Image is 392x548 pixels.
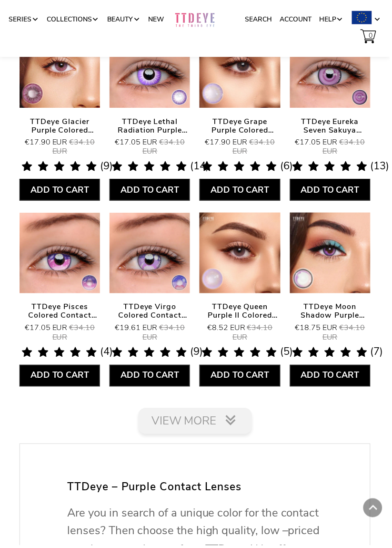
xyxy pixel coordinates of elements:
a: Series [9,10,39,29]
span: €17.05 EUR [115,138,158,148]
span: TTDeye Virgo Colored Contact Lenses [110,304,191,321]
span: TTDeye Eureka Seven Sakuya Colored Contact Lenses [291,118,372,135]
div: 5.0 rating (9 votes) [110,348,191,367]
span: Add to Cart [30,186,90,196]
span: TTDeye Lethal Radiation Purple Colored Contact Lenses [110,118,191,135]
a: TTDeye Virgo Colored Contact Lenses €19.61 EUR €34.10 EUR 5.0 rating (9 votes) [110,304,191,366]
span: €34.10 EUR [52,324,95,344]
div: 5.0 rating (4 votes) [20,348,101,367]
button: Add to Cart [201,180,281,202]
a: TTDeye Glacier Purple Colored Contact Lenses €17.90 EUR €34.10 EUR 4.9 rating (9 votes) [20,118,101,180]
a: Beauty [108,10,141,29]
button: Add to Cart [110,367,191,389]
a: TTDeye Lethal Radiation Purple Colored Contact Lenses €17.05 EUR €34.10 EUR 5.0 rating (14 votes) [110,118,191,180]
span: €18.75 EUR [297,324,340,335]
span: €8.52 EUR [209,324,247,335]
span: €17.90 EUR [25,138,68,148]
span: (9) [191,348,204,359]
a: TTDeye Pisces Colored Contact Lenses €17.05 EUR €34.10 EUR 5.0 rating (4 votes) [20,304,101,366]
div: 5.0 rating (7 votes) [291,348,372,367]
button: Add to Cart [201,367,281,389]
span: Add to Cart [302,186,362,196]
img: TTDeye Lethal Radiation Purple Colored Contact Lenses [110,27,191,108]
span: Add to Cart [30,372,90,383]
span: €34.10 EUR [234,324,274,344]
button: Add to Cart [20,367,101,389]
a: TTDeye Moon Shadow Purple Colored Contact Lenses €18.75 EUR €34.10 EUR 5.0 rating (7 votes) [291,304,372,366]
span: €34.10 EUR [324,138,367,157]
div: 5.0 rating (14 votes) [110,161,191,180]
button: Add to Cart [20,180,101,202]
a: View More [139,410,253,436]
div: 5.0 rating (5 votes) [201,348,281,367]
div: 5.0 rating (6 votes) [201,161,281,180]
img: TTDeye Grape Purple Colored Contact Lenses [201,27,281,108]
span: €34.10 EUR [234,138,277,157]
span: TTDeye Pisces Colored Contact Lenses [20,304,101,321]
span: (7) [372,348,385,359]
a: TTDeye Queen Purple II Colored Contact Lenses €8.52 EUR €34.10 EUR 5.0 rating (5 votes) [201,304,281,366]
span: €19.61 EUR [115,324,158,335]
img: TTDeye Virgo Colored Contact Lenses [110,214,191,295]
span: (9) [101,162,113,172]
button: Add to Cart [291,180,372,202]
img: TTDeye Moon Shadow Purple Colored Contact Lenses [291,214,372,295]
img: TTDeye Pisces Colored Contact Lenses [20,214,101,295]
span: Add to Cart [302,372,362,383]
span: Add to Cart [121,372,180,383]
a: TTDeye Grape Purple Colored Contact Lenses €17.90 EUR €34.10 EUR 5.0 rating (6 votes) [201,118,281,180]
span: €17.05 EUR [25,324,68,335]
a: Account [281,10,313,29]
img: TTDeye Eureka Seven Sakuya Colored Contact Lenses [291,27,372,108]
a: Help [321,10,346,29]
span: (14) [191,162,210,172]
a: Search [246,10,273,29]
img: TTDeye Queen Purple II Colored Contact Lenses [201,214,281,295]
a: New [149,10,165,29]
a: TTDeye Eureka Seven Sakuya Colored Contact Lenses €17.05 EUR €34.10 EUR 4.8 rating (13 votes) [291,118,372,180]
img: EUR.png [354,11,374,24]
h2: TTDeye – Purple Contact Lenses [68,482,324,498]
span: TTDeye Glacier Purple Colored Contact Lenses [20,118,101,135]
div: 4.8 rating (13 votes) [291,161,372,180]
div: 4.9 rating (9 votes) [20,161,101,180]
span: Add to Cart [212,186,271,196]
button: Add to Cart [291,367,372,389]
span: (5) [281,348,294,359]
span: (6) [281,162,294,172]
span: €17.90 EUR [206,138,249,148]
span: €17.05 EUR [297,138,340,148]
span: (13) [372,162,392,172]
img: TTDeye Glacier Purple Colored Contact Lenses [20,27,101,108]
span: 0 [370,27,376,45]
span: Add to Cart [212,372,271,383]
span: TTDeye Grape Purple Colored Contact Lenses [201,118,281,135]
span: TTDeye Moon Shadow Purple Colored Contact Lenses [291,304,372,321]
span: €34.10 EUR [324,324,367,344]
span: €34.10 EUR [143,138,186,157]
span: €34.10 EUR [52,138,95,157]
span: Add to Cart [121,186,180,196]
button: Add to Cart [110,180,191,202]
a: 0 [358,29,383,47]
span: €34.10 EUR [143,324,186,344]
a: Collections [47,10,100,29]
span: (4) [101,348,113,359]
span: TTDeye Queen Purple II Colored Contact Lenses [201,304,281,321]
